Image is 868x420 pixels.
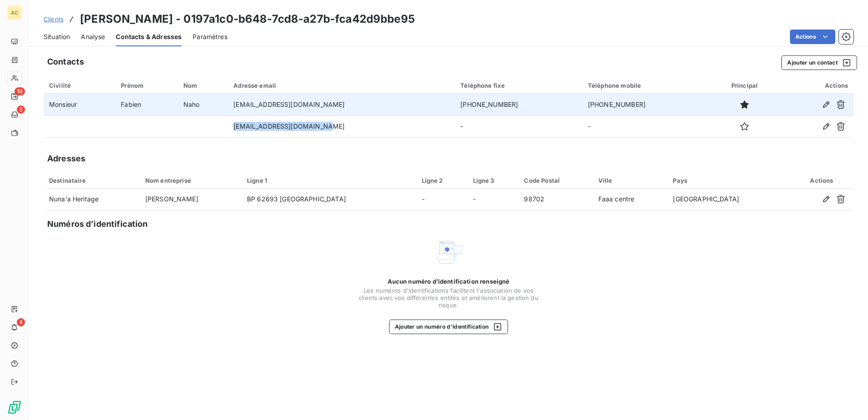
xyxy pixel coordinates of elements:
td: BP 62693 [GEOGRAPHIC_DATA] [242,189,416,210]
td: - [582,115,710,137]
div: Pays [673,177,784,184]
td: [GEOGRAPHIC_DATA] [667,189,790,210]
div: Civilité [49,82,110,89]
span: Les numéros d'identifications facilitent l'association de vos clients avec vos différentes entité... [358,287,539,309]
span: Aucun numéro d’identification renseigné [388,278,510,285]
td: Nuna'a Heritage [44,189,140,210]
div: Prénom [121,82,172,89]
div: Ligne 3 [473,177,513,184]
span: Analyse [81,32,105,41]
div: Destinataire [49,177,134,184]
span: 4 [17,318,25,326]
div: Actions [785,82,848,89]
td: Fabien [115,94,178,115]
div: AC [7,5,22,20]
button: Ajouter un numéro d’identification [389,320,508,334]
button: Actions [790,30,835,44]
td: - [416,189,468,210]
span: 10 [15,87,25,95]
td: Naho [178,94,228,115]
div: Code Postal [524,177,587,184]
h3: [PERSON_NAME] - 0197a1c0-b648-7cd8-a27b-fca42d9bbe95 [80,11,415,27]
div: Principal [715,82,774,89]
div: Adresse email [233,82,449,89]
div: Nom [183,82,223,89]
div: Téléphone fixe [460,82,577,89]
iframe: Intercom live chat [837,389,859,411]
div: Nom entreprise [145,177,236,184]
div: Ligne 1 [247,177,411,184]
div: Téléphone mobile [588,82,705,89]
a: Clients [44,15,64,24]
td: [PHONE_NUMBER] [455,94,582,115]
td: [EMAIL_ADDRESS][DOMAIN_NAME] [228,115,455,137]
td: Monsieur [44,94,115,115]
button: Ajouter un contact [781,55,857,70]
td: [EMAIL_ADDRESS][DOMAIN_NAME] [228,94,455,115]
span: 3 [17,105,25,114]
span: Contacts & Adresses [116,32,182,41]
div: Actions [795,177,848,184]
td: - [468,189,519,210]
td: [PERSON_NAME] [140,189,242,210]
span: Clients [44,15,64,23]
h5: Contacts [47,55,84,68]
img: Empty state [434,238,463,267]
td: 98702 [518,189,592,210]
img: Logo LeanPay [7,400,22,415]
td: Faaa centre [593,189,668,210]
h5: Numéros d’identification [47,218,148,230]
span: Situation [44,32,70,41]
td: [PHONE_NUMBER] [582,94,710,115]
span: Paramètres [192,32,227,41]
div: Ligne 2 [422,177,462,184]
h5: Adresses [47,152,85,165]
td: - [455,115,582,137]
div: Ville [598,177,662,184]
